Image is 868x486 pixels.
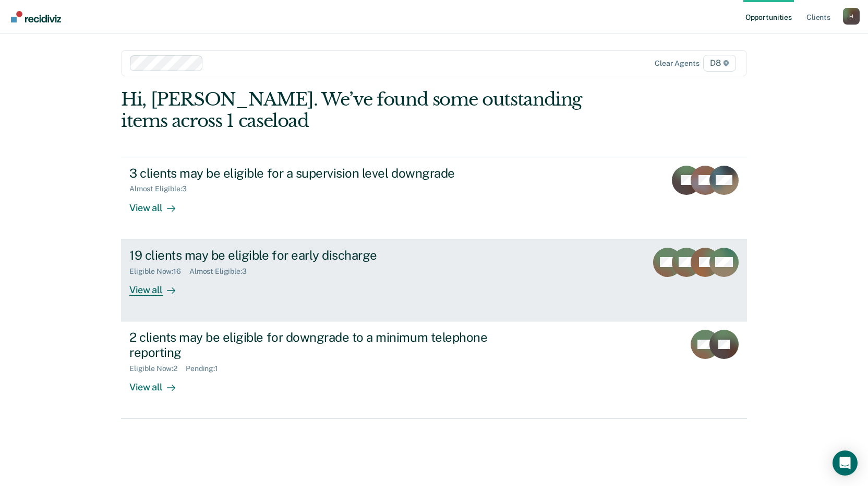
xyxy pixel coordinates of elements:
div: Eligible Now : 16 [129,267,189,276]
div: View all [129,275,188,296]
div: Hi, [PERSON_NAME]. We’ve found some outstanding items across 1 caseload [121,89,622,132]
a: 3 clients may be eligible for a supervision level downgradeAlmost Eligible:3View all [121,157,747,239]
div: Pending : 1 [186,364,226,373]
div: Almost Eligible : 3 [129,184,195,193]
div: View all [129,193,188,214]
div: 19 clients may be eligible for early discharge [129,248,496,263]
div: Open Intercom Messenger [833,450,858,476]
div: 3 clients may be eligible for a supervision level downgrade [129,166,496,181]
div: View all [129,373,188,393]
div: Clear agents [655,59,699,68]
div: 2 clients may be eligible for downgrade to a minimum telephone reporting [129,330,496,360]
a: 2 clients may be eligible for downgrade to a minimum telephone reportingEligible Now:2Pending:1Vi... [121,321,747,419]
a: 19 clients may be eligible for early dischargeEligible Now:16Almost Eligible:3View all [121,239,747,321]
div: H [843,8,860,25]
span: D8 [703,55,736,72]
img: Recidiviz [11,11,61,22]
div: Eligible Now : 2 [129,364,186,373]
button: Profile dropdown button [843,8,860,25]
div: Almost Eligible : 3 [189,267,255,276]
